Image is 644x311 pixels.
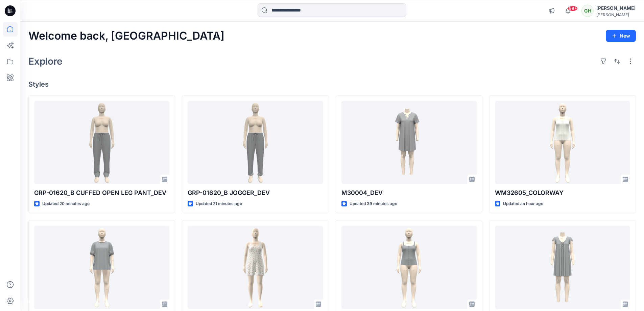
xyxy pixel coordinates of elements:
a: GRP-01620_B JOGGER_DEV [188,101,323,184]
a: N30078_DEV [495,226,630,309]
span: 99+ [568,6,578,11]
a: WM32605_COLORWAY [495,101,630,184]
a: GRP-01620_B LAYERED SLEEVE BOXY TEE_DEV [34,226,169,309]
p: WM32605_COLORWAY [495,188,630,198]
p: GRP-01620_B JOGGER_DEV [188,188,323,198]
a: WM32605_DEV_REV5 [341,226,477,309]
div: [PERSON_NAME] [596,12,636,17]
a: WM32606_POINTELLE ROMPER _COLORWAY [188,226,323,309]
button: New [606,30,636,42]
p: Updated 20 minutes ago [42,200,90,207]
div: GH [581,5,594,17]
p: Updated 39 minutes ago [350,200,397,207]
h2: Explore [28,56,63,67]
div: [PERSON_NAME] [596,4,636,12]
h2: Welcome back, [GEOGRAPHIC_DATA] [28,30,224,42]
a: GRP-01620_B CUFFED OPEN LEG PANT_DEV [34,101,169,184]
h4: Styles [28,80,636,88]
p: Updated an hour ago [503,200,543,207]
p: M30004_DEV [341,188,477,198]
a: M30004_DEV [341,101,477,184]
p: Updated 21 minutes ago [196,200,242,207]
p: GRP-01620_B CUFFED OPEN LEG PANT_DEV [34,188,169,198]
